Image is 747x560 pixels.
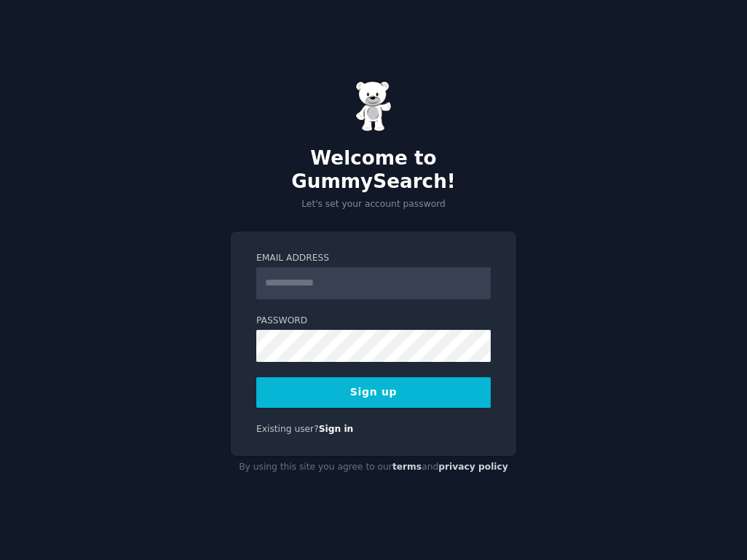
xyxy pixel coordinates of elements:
button: Sign up [256,377,491,408]
a: privacy policy [438,462,508,472]
label: Password [256,315,491,328]
div: By using this site you agree to our and [231,456,516,479]
h2: Welcome to GummySearch! [231,147,516,193]
a: terms [392,462,422,472]
label: Email Address [256,252,491,265]
p: Let's set your account password [231,198,516,211]
a: Sign in [319,424,354,434]
img: Gummy Bear [355,81,392,132]
span: Existing user? [256,424,319,434]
